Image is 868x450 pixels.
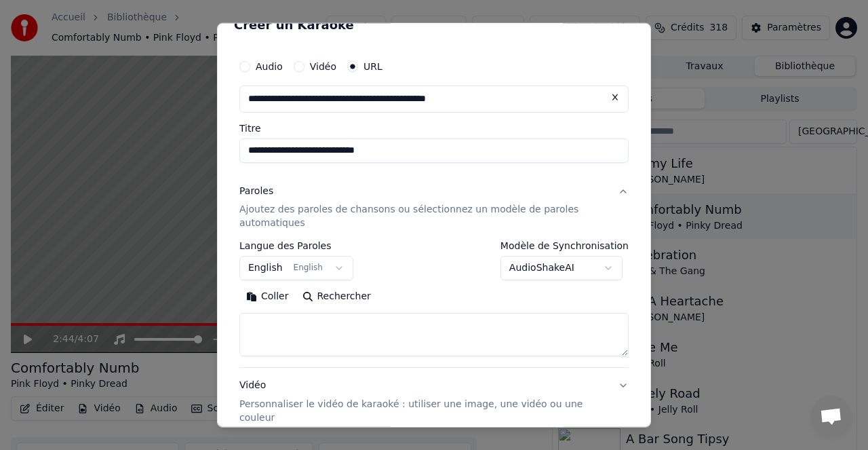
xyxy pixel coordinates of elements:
p: Ajoutez des paroles de chansons ou sélectionnez un modèle de paroles automatiques [239,203,607,230]
label: Vidéo [310,61,336,71]
label: Audio [256,61,283,71]
h2: Créer un Karaoké [234,18,634,31]
button: Coller [239,286,296,307]
label: Titre [239,123,629,132]
p: Personnaliser le vidéo de karaoké : utiliser une image, une vidéo ou une couleur [239,398,607,425]
label: Modèle de Synchronisation [500,241,629,250]
button: Rechercher [296,286,378,307]
label: Langue des Paroles [239,241,353,250]
div: ParolesAjoutez des paroles de chansons ou sélectionnez un modèle de paroles automatiques [239,241,629,367]
label: URL [363,61,382,71]
div: Vidéo [239,379,607,425]
button: VidéoPersonnaliser le vidéo de karaoké : utiliser une image, une vidéo ou une couleur [239,368,629,436]
div: Paroles [239,184,273,198]
button: ParolesAjoutez des paroles de chansons ou sélectionnez un modèle de paroles automatiques [239,173,629,241]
